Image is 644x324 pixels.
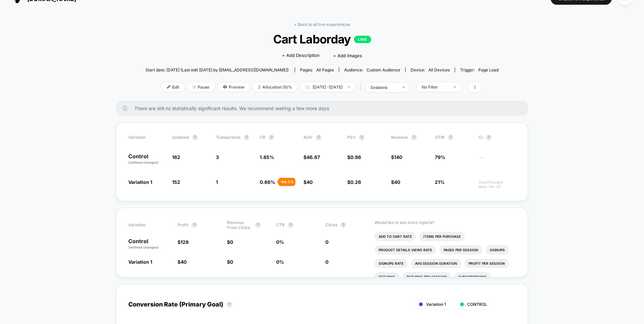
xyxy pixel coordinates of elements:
[325,259,328,265] span: 0
[460,67,498,72] div: Trigger:
[227,302,232,307] button: ?
[172,135,189,140] span: Sessions
[411,259,461,268] li: Avg Session Duration
[128,259,152,265] span: Variation 1
[440,245,482,255] li: Pages Per Session
[300,83,355,92] span: [DATE] - [DATE]
[448,135,453,140] button: ?
[316,135,321,140] button: ?
[391,135,408,140] span: Revenue
[216,154,219,160] span: 3
[402,272,451,282] li: Returns Per Session
[428,67,450,72] span: all devices
[260,154,274,160] span: 1.85 %
[162,83,184,92] span: Edit
[294,22,350,27] a: < Back to all live experiences
[354,36,371,43] p: LIVE
[282,52,320,59] span: + Add Description
[341,222,346,228] button: ?
[253,83,297,92] span: Allocation: 50%
[479,180,516,189] span: Insufficient data for CI
[350,179,361,185] span: 0.26
[435,179,445,185] span: 21%
[269,135,274,140] button: ?
[479,155,516,165] span: ---
[347,179,361,185] span: $
[359,135,364,140] button: ?
[467,302,487,307] span: CONTROL
[366,67,400,72] span: Custom Audience
[307,154,320,160] span: 46.67
[258,85,261,89] img: rebalance
[163,32,481,46] span: Cart Laborday
[347,135,356,140] span: PSV
[188,83,215,92] span: Pause
[358,83,365,92] span: |
[375,272,399,282] li: Returns
[486,245,509,255] li: Signups
[192,222,197,228] button: ?
[167,85,170,89] img: edit
[344,67,400,72] div: Audience:
[128,179,152,185] span: Variation 1
[411,135,417,140] button: ?
[227,259,233,265] span: $
[276,222,285,227] span: CTR
[181,239,189,245] span: 128
[128,220,165,230] span: Variation
[316,67,334,72] span: all pages
[479,135,516,140] span: CI
[260,135,265,140] span: CR
[402,87,405,88] img: end
[394,179,400,185] span: 40
[307,179,313,185] span: 40
[146,67,289,72] span: Start date: [DATE] (Last edit [DATE] by [EMAIL_ADDRESS][DOMAIN_NAME])
[303,135,313,140] span: AOV
[178,259,187,265] span: $
[128,135,165,140] span: Variation
[426,302,446,307] span: Variation 1
[405,67,455,72] span: Device:
[348,86,350,88] img: end
[419,232,465,241] li: Items Per Purchase
[128,238,171,250] p: Control
[230,259,233,265] span: 0
[178,239,189,245] span: $
[435,135,472,140] span: OTW
[216,135,240,140] span: Transactions
[303,154,320,160] span: $
[333,53,362,58] span: + Add Images
[276,239,284,245] span: 0 %
[371,85,397,90] div: sessions
[178,222,188,227] span: Profit
[192,135,198,140] button: ?
[375,220,516,225] p: Would like to see more reports?
[478,67,498,72] span: Page Load
[230,239,233,245] span: 0
[325,239,328,245] span: 0
[227,220,252,230] span: Revenue From Clicks
[260,179,275,185] span: 0.66 %
[303,179,313,185] span: $
[128,160,159,164] span: (without changes)
[128,154,165,165] p: Control
[278,178,295,186] div: - 64.5 %
[347,154,361,160] span: $
[375,259,408,268] li: Signups Rate
[300,67,334,72] div: Pages:
[375,245,436,255] li: Product Details Views Rate
[422,85,449,90] div: No Filter
[391,154,402,160] span: $
[276,259,284,265] span: 0 %
[394,154,402,160] span: 140
[244,135,249,140] button: ?
[227,239,233,245] span: $
[172,179,180,185] span: 152
[435,154,445,160] span: 79%
[181,259,187,265] span: 40
[255,222,261,228] button: ?
[391,179,400,185] span: $
[454,272,491,282] li: Subscriptions
[464,259,509,268] li: Profit Per Session
[193,85,196,89] img: end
